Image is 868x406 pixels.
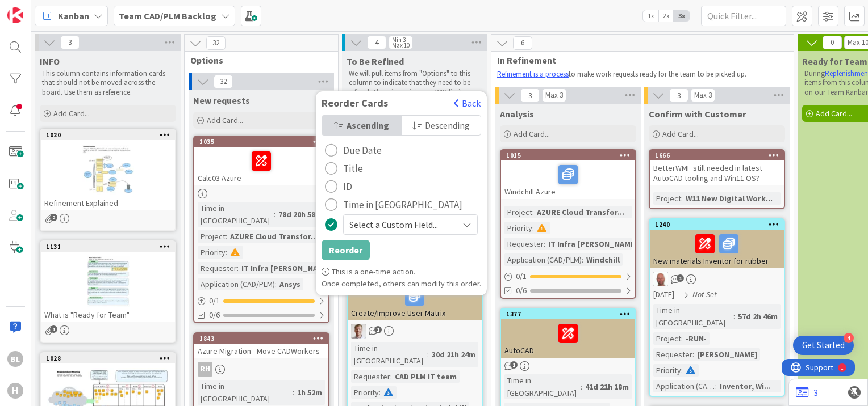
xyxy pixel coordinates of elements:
[534,206,627,218] div: AZURE Cloud Transfor...
[735,310,781,323] div: 57d 2h 46m
[649,149,785,209] a: 1666BetterWMF still needed in latest AutoCAD tooling and Win11 OS?Project:W11 New Digital Work...
[692,289,717,299] i: Not Set
[50,214,57,221] span: 2
[374,326,382,333] span: 1
[650,219,784,230] div: 1240
[649,218,785,397] a: 1240New materials Inventor for rubberRK[DATE]Not SetTime in [GEOGRAPHIC_DATA]:57d 2h 46mProject:-...
[681,332,683,345] span: :
[717,380,774,392] div: Inventor, Wi...
[650,160,784,185] div: BetterWMF still needed in latest AutoCAD tooling and Win11 OS?
[392,37,406,43] div: Min 3
[581,380,582,393] span: :
[322,214,481,235] button: Select a Custom Field...
[844,333,854,343] div: 4
[662,129,699,139] span: Add Card...
[653,348,692,361] div: Requester
[692,348,694,361] span: :
[501,150,635,160] div: 1015
[194,333,328,358] div: 1843Azure Migration - Move CADWorkers
[802,340,845,351] div: Get Started
[194,344,328,358] div: Azure Migration - Move CADWorkers
[501,319,635,358] div: AutoCAD
[823,36,842,49] span: 0
[226,246,227,259] span: :
[532,222,534,234] span: :
[194,147,328,185] div: Calc03 Azure
[516,285,527,297] span: 0/6
[500,149,636,299] a: 1015Windchill AzureProject:AZURE Cloud Transfor...Priority:Requester:IT Infra [PERSON_NAME]Applic...
[583,253,623,266] div: Windchill
[199,138,328,146] div: 1035
[209,309,220,321] span: 0/6
[504,238,544,250] div: Requester
[276,208,325,221] div: 78d 20h 58m
[694,92,712,98] div: Max 3
[506,310,635,318] div: 1377
[209,295,220,307] span: 0 / 1
[239,262,333,274] div: IT Infra [PERSON_NAME]
[351,370,390,383] div: Requester
[653,364,681,377] div: Priority
[427,348,429,361] span: :
[343,160,363,177] span: Title
[322,141,385,159] button: Due Date
[237,262,239,274] span: :
[194,333,328,344] div: 1843
[497,70,781,79] p: to make work requests ready for the team to be picked up.
[390,370,392,383] span: :
[343,196,462,213] span: Time in [GEOGRAPHIC_DATA]
[649,108,746,120] span: Confirm with Customer
[497,69,569,79] a: Refinement is a process
[343,142,382,159] span: Due Date
[544,238,545,250] span: :
[214,75,233,88] span: 32
[322,240,370,260] button: Reorder
[194,294,328,308] div: 0/1
[367,36,386,49] span: 4
[42,69,174,97] p: This column contains information cards that should not be moved across the board. Use them as ref...
[347,117,389,134] span: Ascending
[650,230,784,268] div: New materials Inventor for rubber
[7,383,23,399] div: H
[816,108,852,119] span: Add Card...
[50,325,57,333] span: 1
[348,282,482,320] div: Create/Improve User Matrix
[40,129,176,231] a: 1020Refinement Explained
[504,206,532,218] div: Project
[392,370,460,383] div: CAD PLM IT team
[198,362,212,377] div: RH
[40,56,60,67] span: INFO
[501,269,635,284] div: 0/1
[733,310,735,323] span: :
[349,217,452,232] span: Select a Custom Field...
[41,307,175,322] div: What is "Ready for Team"
[119,10,216,22] b: Team CAD/PLM Backlog
[379,386,381,399] span: :
[322,278,481,290] p: Once completed, others can modify this order.
[198,278,275,290] div: Application (CAD/PLM)
[207,115,243,125] span: Add Card...
[41,130,175,210] div: 1020Refinement Explained
[198,380,293,405] div: Time in [GEOGRAPHIC_DATA]
[510,361,518,369] span: 1
[46,131,175,139] div: 1020
[514,129,550,139] span: Add Card...
[348,324,482,339] div: BO
[7,351,23,367] div: BL
[796,386,818,399] a: 3
[655,221,784,229] div: 1240
[681,192,683,205] span: :
[504,222,532,234] div: Priority
[650,272,784,286] div: RK
[516,270,527,282] span: 0 / 1
[41,130,175,140] div: 1020
[348,272,482,320] div: 1460Create/Improve User Matrix
[653,380,715,392] div: Application (CAD/PLM)
[501,150,635,199] div: 1015Windchill Azure
[193,95,250,106] span: New requests
[653,272,668,286] img: RK
[545,238,640,250] div: IT Infra [PERSON_NAME]
[504,374,581,399] div: Time in [GEOGRAPHIC_DATA]
[293,386,294,399] span: :
[41,353,175,363] div: 1028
